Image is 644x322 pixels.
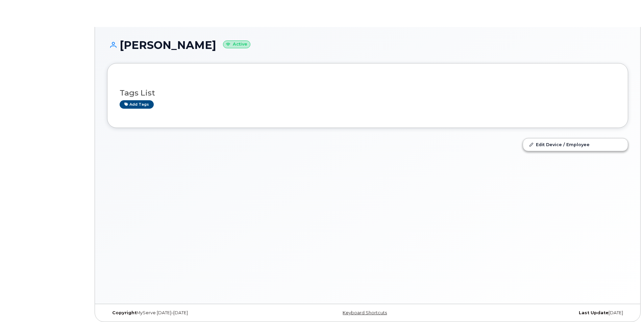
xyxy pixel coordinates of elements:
[120,89,616,97] h3: Tags List
[223,41,250,48] small: Active
[579,310,609,315] strong: Last Update
[454,310,628,316] div: [DATE]
[107,310,281,316] div: MyServe [DATE]–[DATE]
[107,39,628,51] h1: [PERSON_NAME]
[343,310,387,315] a: Keyboard Shortcuts
[112,310,137,315] strong: Copyright
[523,138,628,151] a: Edit Device / Employee
[120,100,154,109] a: Add tags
